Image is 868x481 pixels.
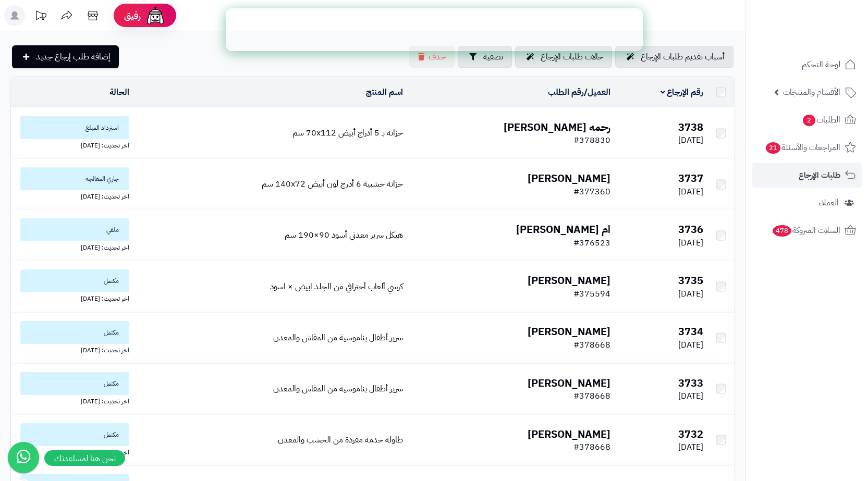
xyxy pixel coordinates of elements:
[366,86,403,98] a: اسم المنتج
[541,51,603,63] span: حالات طلبات الإرجاع
[458,46,512,68] button: تصفية
[678,324,703,339] b: 3734
[752,190,862,215] a: العملاء
[528,426,610,442] b: [PERSON_NAME]
[20,269,129,292] span: مكتمل
[15,344,129,355] div: اخر تحديث: [DATE]
[752,163,862,188] a: طلبات الإرجاع
[16,440,41,465] iframe: Intercom live chat
[285,229,403,241] a: هيكل سرير معدني أسود 90×190 سم
[773,225,791,237] span: 478
[818,195,839,210] span: العملاء
[573,441,610,453] span: #378668
[15,190,129,201] div: اخر تحديث: [DATE]
[802,57,840,72] span: لوحة التحكم
[678,426,703,442] b: 3732
[528,375,610,391] b: [PERSON_NAME]
[573,237,610,249] span: #376523
[278,434,403,446] a: طاولة خدمة مفردة من الخشب والمعدن
[678,339,703,351] span: [DATE]
[573,390,610,402] span: #378668
[28,5,54,29] a: تحديثات المنصة
[15,292,129,303] div: اخر تحديث: [DATE]
[516,221,610,237] b: ام [PERSON_NAME]
[226,8,643,51] iframe: Intercom live chat لافتة
[573,288,610,300] span: #375594
[752,52,862,77] a: لوحة التحكم
[429,51,446,63] span: حذف
[661,86,704,98] a: رقم الإرجاع
[678,134,703,146] span: [DATE]
[765,140,840,155] span: المراجعات والأسئلة
[528,273,610,288] b: [PERSON_NAME]
[20,218,129,241] span: ملغي
[409,46,455,68] button: حذف
[783,85,840,100] span: الأقسام والمنتجات
[20,321,129,344] span: مكتمل
[515,46,612,68] a: حالات طلبات الإرجاع
[678,221,703,237] b: 3736
[20,372,129,395] span: مكتمل
[766,142,780,154] span: 21
[678,237,703,249] span: [DATE]
[15,241,129,252] div: اخر تحديث: [DATE]
[273,331,403,344] a: سرير أطفال بناموسية من المقاش والمعدن
[20,423,129,446] span: مكتمل
[678,288,703,300] span: [DATE]
[678,273,703,288] b: 3735
[262,178,403,190] a: خزانة خشبية 6 أدرج لون أبيض 140x72 سم
[528,170,610,186] b: [PERSON_NAME]
[407,77,615,107] td: /
[752,107,862,132] a: الطلبات2
[573,339,610,351] span: #378668
[678,390,703,402] span: [DATE]
[797,29,858,51] img: logo-2.png
[504,119,610,135] b: رحمه [PERSON_NAME]
[124,9,141,22] span: رفيق
[273,383,403,395] a: سرير أطفال بناموسية من المقاش والمعدن
[573,186,610,198] span: #377360
[588,86,610,98] a: العميل
[803,115,815,126] span: 2
[802,113,840,127] span: الطلبات
[641,51,725,63] span: أسباب تقديم طلبات الإرجاع
[772,223,840,238] span: السلات المتروكة
[678,186,703,198] span: [DATE]
[752,135,862,160] a: المراجعات والأسئلة21
[678,170,703,186] b: 3737
[528,324,610,339] b: [PERSON_NAME]
[573,134,610,146] span: #378830
[799,168,840,182] span: طلبات الإرجاع
[20,167,129,190] span: جاري المعالجه
[12,45,119,68] a: إضافة طلب إرجاع جديد
[548,86,584,98] a: رقم الطلب
[483,51,503,63] span: تصفية
[678,119,703,135] b: 3738
[20,116,129,139] span: استرداد المبلغ
[15,139,129,150] div: اخر تحديث: [DATE]
[145,5,166,26] img: ai-face.png
[15,395,129,406] div: اخر تحديث: [DATE]
[678,441,703,453] span: [DATE]
[752,218,862,243] a: السلات المتروكة478
[36,51,111,63] span: إضافة طلب إرجاع جديد
[292,127,403,139] a: خزانة بـ 5 أدراج أبيض ‎70x112 سم‏
[15,446,129,457] div: اخر تحديث: [DATE]
[615,46,733,68] a: أسباب تقديم طلبات الإرجاع
[109,86,129,98] a: الحالة
[270,280,403,293] a: كرسي ألعاب أحترافي من الجلد ابيض × اسود
[678,375,703,391] b: 3733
